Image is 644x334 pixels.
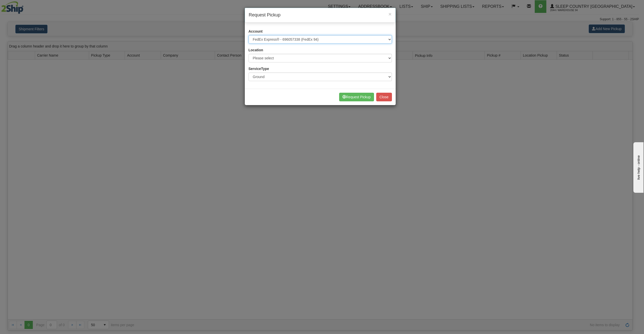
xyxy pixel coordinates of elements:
label: Account [249,29,263,34]
label: Location [249,47,263,53]
button: Request Pickup [339,93,374,101]
button: Close [376,93,392,101]
div: live help - online [4,4,47,8]
label: ServiceType [249,66,269,71]
span: × [388,11,391,17]
iframe: chat widget [632,141,643,193]
h4: Request Pickup [249,12,392,18]
button: Close [388,11,391,17]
